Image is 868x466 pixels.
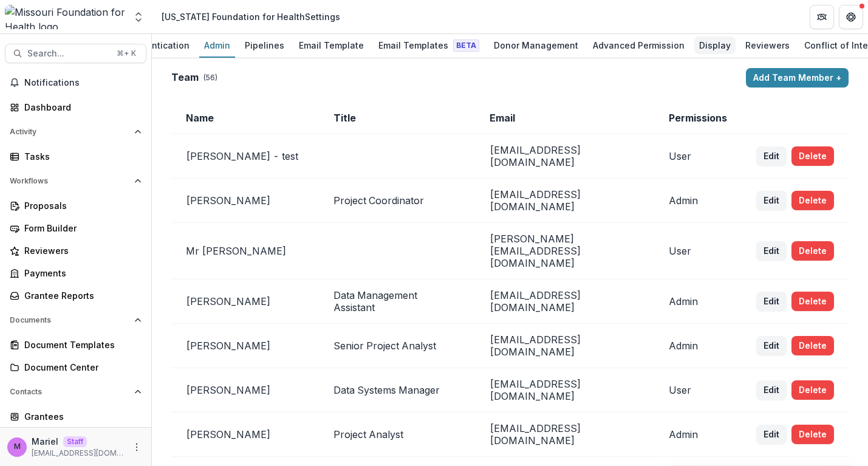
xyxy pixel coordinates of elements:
td: [PERSON_NAME] [171,279,319,324]
a: Admin [199,34,235,58]
td: Admin [654,279,742,324]
button: Open Activity [5,122,146,142]
img: Missouri Foundation for Health logo [5,5,125,29]
td: Project Coordinator [319,179,475,223]
td: Project Analyst [319,413,475,457]
nav: breadcrumb [157,8,345,26]
div: Pipelines [240,36,289,54]
div: [US_STATE] Foundation for Health Settings [162,10,340,23]
div: Document Center [24,361,137,374]
td: Data Management Assistant [319,279,475,324]
a: Document Center [5,357,146,377]
span: Search... [27,49,109,59]
span: Activity [10,128,129,136]
a: Payments [5,263,146,283]
button: Edit [756,292,787,311]
td: [PERSON_NAME] [171,368,319,413]
div: Tasks [24,150,137,163]
td: Data Systems Manager [319,368,475,413]
button: Edit [756,241,787,261]
td: Admin [654,324,742,368]
button: Add Team Member + [746,68,849,87]
td: [PERSON_NAME] [171,413,319,457]
a: Pipelines [240,34,289,58]
button: Edit [756,146,787,166]
a: Tasks [5,146,146,166]
td: Admin [654,179,742,223]
a: Proposals [5,196,146,216]
button: Delete [791,425,834,444]
td: [EMAIL_ADDRESS][DOMAIN_NAME] [475,368,654,413]
p: Mariel [32,435,58,448]
button: Notifications [5,73,146,92]
a: Dashboard [5,97,146,117]
div: Email Template [294,36,369,54]
div: Donor Management [489,36,583,54]
a: Reviewers [740,34,795,58]
div: Proposals [24,199,137,212]
td: [EMAIL_ADDRESS][DOMAIN_NAME] [475,279,654,324]
a: Display [694,34,736,58]
td: Title [319,102,475,134]
a: Grantee Reports [5,286,146,306]
div: Reviewers [24,244,137,257]
div: Dashboard [24,101,137,114]
a: Donor Management [489,34,583,58]
button: Delete [791,380,834,400]
div: Advanced Permission [588,36,689,54]
span: Beta [453,39,479,52]
div: Authentication [122,36,194,54]
button: Edit [756,336,787,355]
button: Partners [810,5,834,29]
td: Permissions [654,102,742,134]
button: More [129,440,144,454]
div: Grantee Reports [24,289,137,302]
h2: Team [171,72,199,83]
td: Admin [654,413,742,457]
p: [EMAIL_ADDRESS][DOMAIN_NAME] [32,448,125,459]
td: [EMAIL_ADDRESS][DOMAIN_NAME] [475,413,654,457]
a: Document Templates [5,335,146,355]
a: Authentication [122,34,194,58]
span: Documents [10,316,129,324]
button: Delete [791,241,834,261]
button: Delete [791,336,834,355]
p: Staff [63,436,87,447]
span: Notifications [24,78,142,88]
td: [PERSON_NAME] - test [171,134,319,179]
a: Grantees [5,406,146,427]
button: Delete [791,292,834,311]
button: Edit [756,191,787,210]
div: Email Templates [374,36,484,54]
button: Edit [756,380,787,400]
td: [PERSON_NAME][EMAIL_ADDRESS][DOMAIN_NAME] [475,223,654,279]
td: [EMAIL_ADDRESS][DOMAIN_NAME] [475,179,654,223]
span: Workflows [10,177,129,185]
td: Email [475,102,654,134]
button: Open entity switcher [130,5,147,29]
button: Edit [756,425,787,444]
div: Payments [24,267,137,279]
button: Delete [791,146,834,166]
div: Mariel [14,443,21,451]
td: User [654,368,742,413]
div: Document Templates [24,338,137,351]
td: [PERSON_NAME] [171,324,319,368]
a: Form Builder [5,218,146,238]
p: ( 56 ) [203,72,217,83]
span: Contacts [10,388,129,396]
div: Grantees [24,410,137,423]
button: Search... [5,44,146,63]
td: User [654,134,742,179]
a: Email Templates Beta [374,34,484,58]
td: Senior Project Analyst [319,324,475,368]
div: Admin [199,36,235,54]
div: ⌘ + K [114,47,138,60]
td: [PERSON_NAME] [171,179,319,223]
a: Advanced Permission [588,34,689,58]
td: User [654,223,742,279]
td: [EMAIL_ADDRESS][DOMAIN_NAME] [475,134,654,179]
div: Display [694,36,736,54]
button: Open Workflows [5,171,146,191]
button: Open Contacts [5,382,146,402]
